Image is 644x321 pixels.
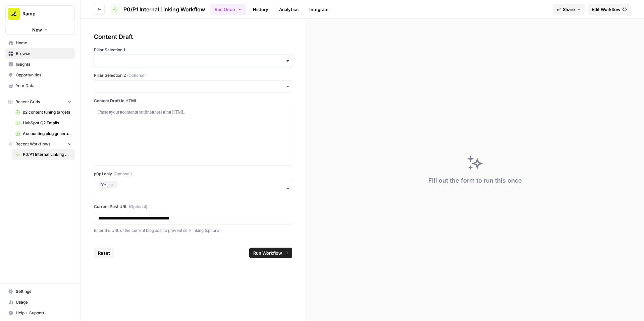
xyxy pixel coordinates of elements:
[5,70,75,80] a: Opportunities
[123,5,205,13] span: P0/P1 Internal Linking Workflow
[16,299,72,305] span: Usage
[5,80,75,91] a: Your Data
[12,107,75,118] a: p2 content tuning targets
[94,248,114,258] button: Reset
[5,59,75,70] a: Insights
[94,179,292,198] button: Yes
[22,10,63,17] span: Ramp
[249,4,272,15] a: History
[16,40,72,46] span: Home
[275,4,303,15] a: Analytics
[5,308,75,318] button: Help + Support
[5,286,75,297] a: Settings
[23,151,72,157] span: P0/P1 Internal Linking Workflow
[12,118,75,128] a: HubSpot Q2 Emails
[16,72,72,78] span: Opportunities
[588,4,631,15] a: Edit Workflow
[32,26,42,33] span: New
[110,4,205,15] a: P0/P1 Internal Linking Workflow
[15,141,50,147] span: Recent Workflows
[16,83,72,89] span: Your Data
[5,297,75,308] a: Usage
[23,131,72,137] span: Accounting plug generator -> publish to sanity
[94,47,292,53] label: Pillar Selection 1
[113,171,132,177] span: (Optional)
[5,25,75,35] button: New
[592,6,621,13] span: Edit Workflow
[5,97,75,107] button: Recent Grids
[15,99,40,105] span: Recent Grids
[12,149,75,160] a: P0/P1 Internal Linking Workflow
[94,204,292,210] label: Current Post URL
[553,4,585,15] button: Share
[5,139,75,149] button: Recent Workflows
[16,61,72,67] span: Insights
[16,288,72,295] span: Settings
[253,250,282,256] span: Run Workflow
[127,72,146,78] span: (Optional)
[94,32,292,42] div: Content Draft
[94,98,292,104] label: Content Draft in HTML
[94,72,292,78] label: Pillar Selection 2
[305,4,333,15] a: Integrate
[16,51,72,57] span: Browse
[98,250,110,256] span: Reset
[563,6,575,13] span: Share
[101,181,115,189] div: Yes
[428,176,522,185] div: Fill out the form to run this once
[249,248,292,258] button: Run Workflow
[5,38,75,48] a: Home
[12,128,75,139] a: Accounting plug generator -> publish to sanity
[210,4,246,15] button: Run Once
[5,48,75,59] a: Browse
[8,8,20,20] img: Ramp Logo
[129,204,147,210] span: (Optional)
[23,120,72,126] span: HubSpot Q2 Emails
[5,5,75,22] button: Workspace: Ramp
[23,109,72,115] span: p2 content tuning targets
[94,227,292,234] p: Enter the URL of the current blog post to prevent self-linking (optional)
[16,310,72,316] span: Help + Support
[94,171,292,177] label: p0p1 only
